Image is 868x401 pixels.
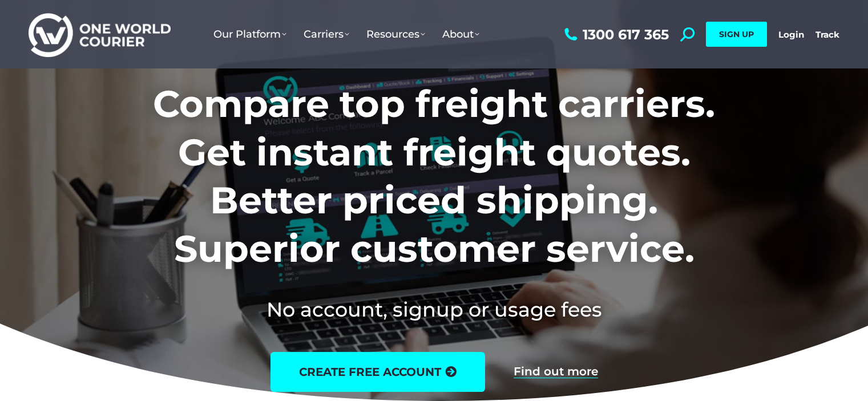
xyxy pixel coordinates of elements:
[271,352,485,392] a: create free account
[778,29,804,40] a: Login
[514,366,598,378] a: Find out more
[358,17,434,52] a: Resources
[304,28,349,40] span: Carriers
[562,27,669,42] a: 1300 617 365
[442,28,479,40] span: About
[434,17,488,52] a: About
[213,28,286,40] span: Our Platform
[295,17,358,52] a: Carriers
[205,17,295,52] a: Our Platform
[706,22,767,47] a: SIGN UP
[366,28,425,40] span: Resources
[815,29,839,40] a: Track
[29,11,171,58] img: One World Courier
[78,295,790,323] h2: No account, signup or usage fees
[78,80,790,273] h1: Compare top freight carriers. Get instant freight quotes. Better priced shipping. Superior custom...
[719,29,754,39] span: SIGN UP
